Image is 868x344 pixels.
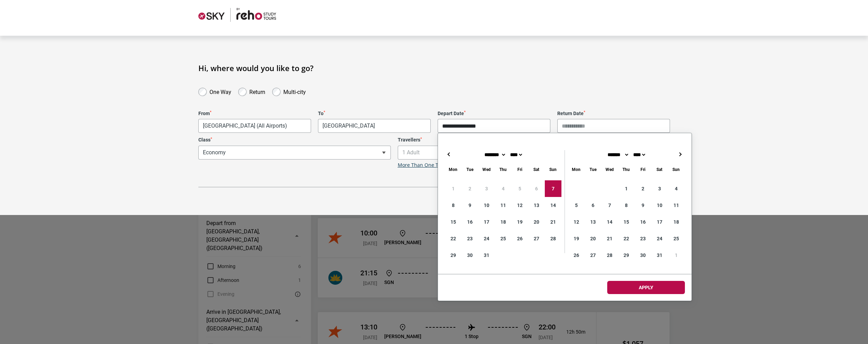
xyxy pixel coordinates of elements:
[478,197,495,214] div: 10
[198,119,311,133] span: Melbourne (All Airports)
[651,165,668,173] div: Saturday
[478,247,495,264] div: 31
[398,137,590,143] label: Travellers
[568,230,585,247] div: 19
[199,146,390,159] span: Economy
[635,197,651,214] div: 9
[198,111,311,117] label: From
[568,197,585,214] div: 5
[545,214,561,230] div: 21
[668,180,685,197] div: 4
[635,230,651,247] div: 23
[545,197,561,214] div: 14
[618,214,635,230] div: 15
[512,230,528,247] div: 26
[545,165,561,173] div: Sunday
[198,146,391,160] span: Economy
[445,247,462,264] div: 29
[445,150,453,158] button: ←
[668,230,685,247] div: 25
[445,165,462,173] div: Monday
[651,180,668,197] div: 3
[618,165,635,173] div: Thursday
[495,197,512,214] div: 11
[495,165,512,173] div: Thursday
[398,146,590,160] span: 1 Adult
[438,111,550,117] label: Depart Date
[635,214,651,230] div: 16
[635,165,651,173] div: Friday
[462,197,478,214] div: 9
[398,162,458,168] a: More Than One Traveller?
[512,214,528,230] div: 19
[545,230,561,247] div: 28
[676,150,685,158] button: →
[651,197,668,214] div: 10
[528,230,545,247] div: 27
[585,247,601,264] div: 27
[528,197,545,214] div: 13
[528,165,545,173] div: Saturday
[635,180,651,197] div: 2
[462,230,478,247] div: 23
[445,197,462,214] div: 8
[512,165,528,173] div: Friday
[668,214,685,230] div: 18
[512,197,528,214] div: 12
[601,230,618,247] div: 21
[618,247,635,264] div: 29
[568,247,585,264] div: 26
[462,214,478,230] div: 16
[318,119,430,132] span: Tan Son Nhat International Airport
[478,230,495,247] div: 24
[585,214,601,230] div: 13
[601,247,618,264] div: 28
[445,230,462,247] div: 22
[545,180,561,197] div: 7
[495,214,512,230] div: 18
[668,247,685,264] div: 1
[478,214,495,230] div: 17
[585,165,601,173] div: Tuesday
[445,214,462,230] div: 15
[318,111,431,117] label: To
[462,165,478,173] div: Tuesday
[462,247,478,264] div: 30
[478,165,495,173] div: Wednesday
[318,119,431,133] span: Tan Son Nhat International Airport
[198,137,391,143] label: Class
[601,214,618,230] div: 14
[601,165,618,173] div: Wednesday
[495,230,512,247] div: 25
[557,111,670,117] label: Return Date
[601,197,618,214] div: 7
[651,247,668,264] div: 31
[198,63,670,72] h1: Hi, where would you like to go?
[249,87,265,95] label: Return
[635,247,651,264] div: 30
[528,214,545,230] div: 20
[618,197,635,214] div: 8
[607,281,685,294] button: Apply
[199,119,311,132] span: Melbourne (All Airports)
[585,230,601,247] div: 20
[618,230,635,247] div: 22
[651,230,668,247] div: 24
[651,214,668,230] div: 17
[668,197,685,214] div: 11
[209,87,231,95] label: One Way
[398,146,590,159] span: 1 Adult
[283,87,306,95] label: Multi-city
[568,165,585,173] div: Monday
[668,165,685,173] div: Sunday
[618,180,635,197] div: 1
[585,197,601,214] div: 6
[568,214,585,230] div: 12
